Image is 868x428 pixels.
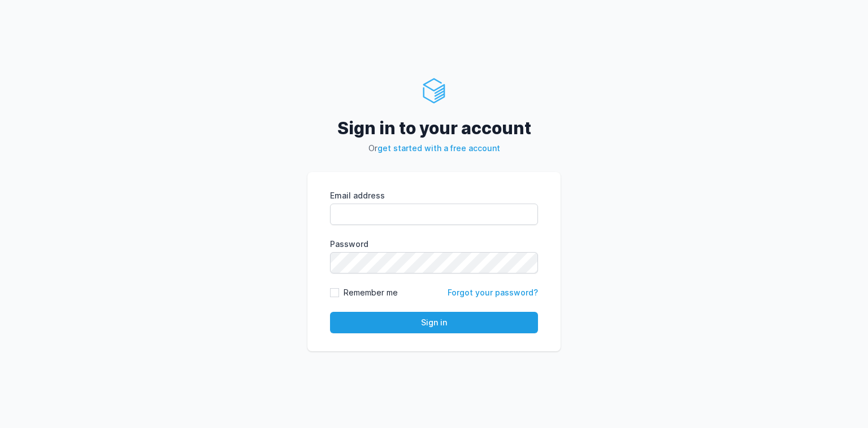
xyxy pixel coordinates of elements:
[448,288,538,297] a: Forgot your password?
[330,239,538,250] label: Password
[330,190,538,201] label: Email address
[307,143,561,154] p: Or
[344,287,398,298] label: Remember me
[307,118,561,138] h2: Sign in to your account
[330,312,538,333] button: Sign in
[377,143,500,153] a: get started with a free account
[420,77,448,104] img: ServerAuth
